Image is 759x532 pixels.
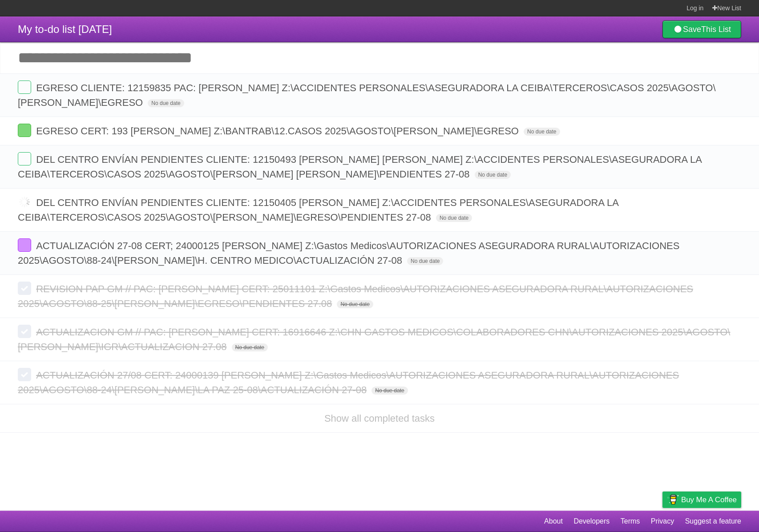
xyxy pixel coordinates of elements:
[18,23,112,35] span: My to-do list [DATE]
[18,368,31,381] label: Done
[232,343,268,351] span: No due date
[337,300,373,308] span: No due date
[475,171,511,179] span: No due date
[18,152,31,165] label: Done
[18,154,702,180] span: DEL CENTRO ENVÍAN PENDIENTES CLIENTE: 12150493 [PERSON_NAME] [PERSON_NAME] Z:\ACCIDENTES PERSONAL...
[18,124,31,137] label: Done
[18,238,31,252] label: Done
[18,82,716,108] span: EGRESO CLIENTE: 12159835 PAC: [PERSON_NAME] Z:\ACCIDENTES PERSONALES\ASEGURADORA LA CEIBA\TERCERO...
[18,240,679,266] span: ACTUALIZACIÓN 27-08 CERT; 24000125 [PERSON_NAME] Z:\Gastos Medicos\AUTORIZACIONES ASEGURADORA RUR...
[685,513,741,530] a: Suggest a feature
[18,326,730,352] span: ACTUALIZACION GM // PAC: [PERSON_NAME] CERT: 16916646 Z:\CHN GASTOS MEDICOS\COLABORADORES CHN\AUT...
[662,20,741,38] a: SaveThis List
[18,325,31,338] label: Done
[667,492,679,507] img: Buy me a coffee
[407,257,443,265] span: No due date
[18,197,618,223] span: DEL CENTRO ENVÍAN PENDIENTES CLIENTE: 12150405 [PERSON_NAME] Z:\ACCIDENTES PERSONALES\ASEGURADORA...
[324,413,435,424] a: Show all completed tasks
[18,195,31,209] label: Done
[524,128,560,136] span: No due date
[18,370,679,395] span: ACTUALIZACIÓN 27/08 CERT: 24000139 [PERSON_NAME] Z:\Gastos Medicos\AUTORIZACIONES ASEGURADORA RUR...
[148,99,184,107] span: No due date
[621,513,640,530] a: Terms
[681,492,737,508] span: Buy me a coffee
[701,25,731,34] b: This List
[18,81,31,94] label: Done
[662,492,741,508] a: Buy me a coffee
[36,125,521,137] span: EGRESO CERT: 193 [PERSON_NAME] Z:\BANTRAB\12.CASOS 2025\AGOSTO\[PERSON_NAME]\EGRESO
[436,214,472,222] span: No due date
[371,387,408,395] span: No due date
[573,513,610,530] a: Developers
[651,513,674,530] a: Privacy
[18,282,31,295] label: Done
[544,513,563,530] a: About
[18,283,693,309] span: REVISION PAP GM // PAC: [PERSON_NAME] CERT: 25011101 Z:\Gastos Medicos\AUTORIZACIONES ASEGURADORA...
